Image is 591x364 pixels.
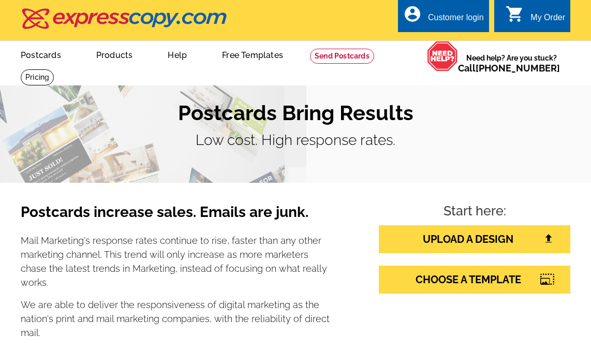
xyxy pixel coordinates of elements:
[379,203,570,221] h4: Start here:
[4,42,78,66] a: Postcards
[476,63,560,74] a: [PHONE_NUMBER]
[530,13,565,27] div: My Order
[379,225,570,253] a: UPLOAD A DESIGN
[80,42,150,66] a: Products
[506,11,565,24] a: shopping_cart My Order
[21,100,570,125] h1: Postcards Bring Results
[21,129,570,151] p: Low cost. High response rates.
[506,5,524,23] i: shopping_cart
[21,298,335,340] p: We are able to deliver the responsiveness of digital marketing as the nation's print and mail mar...
[379,266,570,294] a: CHOOSE A TEMPLATE
[403,5,422,23] i: account_circle
[403,11,484,24] a: account_circle Customer login
[21,203,335,229] h3: Postcards increase sales. Emails are junk.
[151,42,203,66] a: Help
[205,42,300,66] a: Free Templates
[458,63,560,74] span: Call
[428,13,484,27] div: Customer login
[427,41,458,71] img: help
[458,53,565,74] span: Need help? Are you stuck?
[21,234,335,289] p: Mail Marketing's response rates continue to rise, faster than any other marketing channel. This t...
